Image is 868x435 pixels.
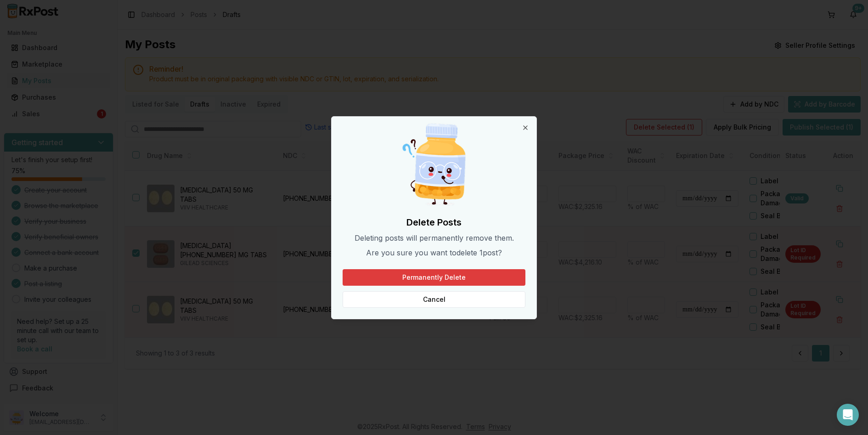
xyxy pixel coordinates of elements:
[343,216,525,229] h2: Delete Posts
[343,269,525,286] button: Permanently Delete
[343,232,525,243] p: Deleting posts will permanently remove them.
[343,247,525,258] p: Are you sure you want to delete 1 post ?
[343,291,525,308] button: Cancel
[390,120,478,209] img: Curious Pill Bottle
